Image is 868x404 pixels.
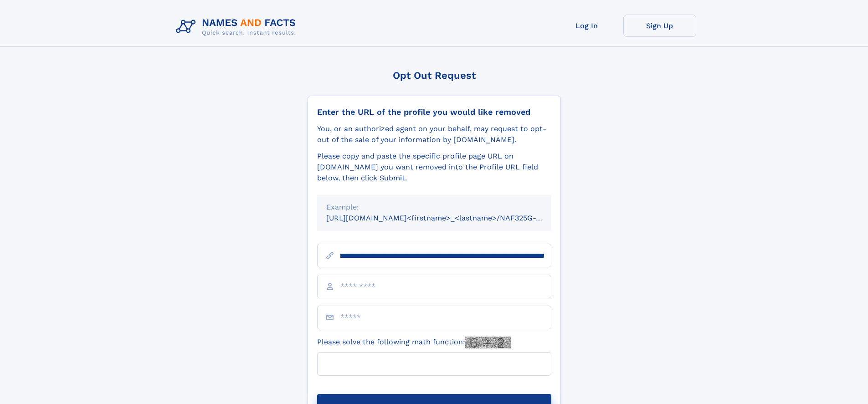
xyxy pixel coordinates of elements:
[308,70,561,81] div: Opt Out Request
[317,107,551,117] div: Enter the URL of the profile you would like removed
[623,15,696,37] a: Sign Up
[317,337,511,348] label: Please solve the following math function:
[317,123,551,145] div: You, or an authorized agent on your behalf, may request to opt-out of the sale of your informatio...
[326,214,569,222] small: [URL][DOMAIN_NAME]<firstname>_<lastname>/NAF325G-xxxxxxxx
[172,15,303,39] img: Logo Names and Facts
[550,15,623,37] a: Log In
[326,202,542,213] div: Example:
[317,151,551,184] div: Please copy and paste the specific profile page URL on [DOMAIN_NAME] you want removed into the Pr...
